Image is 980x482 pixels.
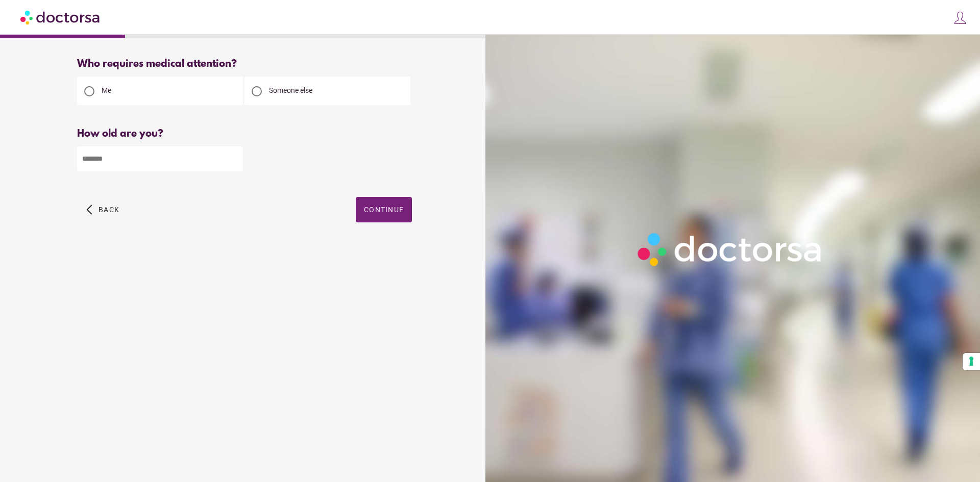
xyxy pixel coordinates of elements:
button: Continue [356,197,412,222]
span: Continue [364,206,404,214]
img: Logo-Doctorsa-trans-White-partial-flat.png [632,227,828,271]
div: How old are you? [77,128,412,140]
span: Back [99,206,119,214]
button: arrow_back_ios Back [82,197,124,222]
span: Me [102,86,111,94]
img: Doctorsa.com [20,6,101,29]
img: icons8-customer-100.png [953,11,967,25]
button: Your consent preferences for tracking technologies [963,353,980,370]
span: Someone else [269,86,312,94]
div: Who requires medical attention? [77,58,412,70]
